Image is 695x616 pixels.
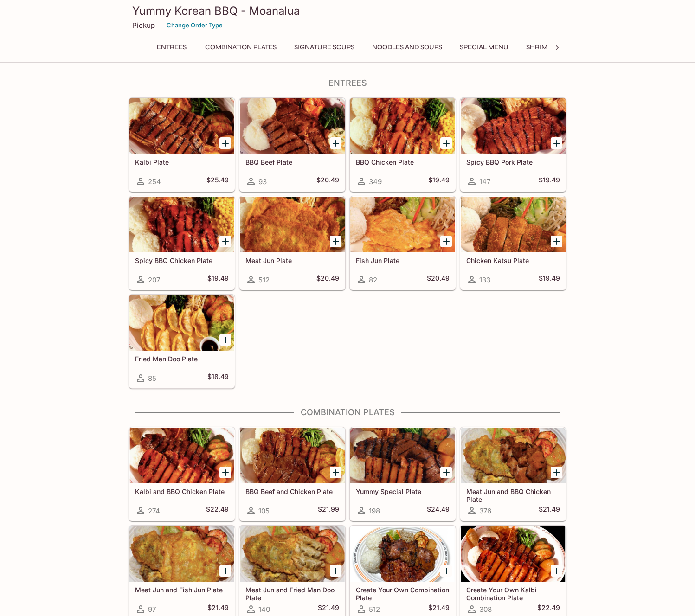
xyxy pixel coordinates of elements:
button: Add Yummy Special Plate [440,467,452,478]
h4: Combination Plates [129,407,566,417]
div: Create Your Own Kalbi Combination Plate [461,526,566,582]
button: Change Order Type [162,18,227,32]
h5: Spicy BBQ Chicken Plate [135,257,229,264]
h5: $21.99 [318,505,339,516]
h5: BBQ Beef Plate [245,158,339,166]
button: Shrimp Combos [521,41,587,54]
h5: $19.49 [428,176,450,187]
a: Meat Jun and BBQ Chicken Plate376$21.49 [460,427,566,521]
span: 512 [369,605,380,614]
button: Add Fish Jun Plate [440,236,452,247]
a: Yummy Special Plate198$24.49 [350,427,456,521]
a: Fish Jun Plate82$20.49 [350,196,456,290]
span: 105 [258,507,270,515]
span: 147 [479,177,490,186]
span: 93 [258,177,267,186]
h5: $20.49 [427,274,450,285]
button: Add Meat Jun Plate [330,236,341,247]
button: Add Meat Jun and Fish Jun Plate [219,565,231,577]
span: 207 [148,276,160,284]
button: Add BBQ Chicken Plate [440,137,452,149]
h5: Fish Jun Plate [356,257,450,264]
h5: $22.49 [537,603,560,615]
h5: $25.49 [206,176,229,187]
h5: $21.49 [318,603,339,615]
span: 82 [369,276,377,284]
span: 133 [479,276,490,284]
a: Spicy BBQ Chicken Plate207$19.49 [129,196,235,290]
a: Meat Jun Plate512$20.49 [239,196,345,290]
div: Create Your Own Combination Plate [350,526,455,582]
h5: Fried Man Doo Plate [135,355,229,363]
a: Spicy BBQ Pork Plate147$19.49 [460,98,566,192]
h5: Chicken Katsu Plate [466,257,560,264]
button: Add Meat Jun and Fried Man Doo Plate [330,565,341,577]
div: Kalbi and BBQ Chicken Plate [129,428,234,483]
a: Fried Man Doo Plate85$18.49 [129,295,235,388]
div: Meat Jun and Fried Man Doo Plate [240,526,345,582]
button: Add Kalbi and BBQ Chicken Plate [219,467,231,478]
div: Yummy Special Plate [350,428,455,483]
a: Kalbi and BBQ Chicken Plate274$22.49 [129,427,235,521]
span: 349 [369,177,382,186]
button: Add Create Your Own Kalbi Combination Plate [551,565,562,577]
h5: $19.49 [539,274,560,285]
h5: $19.49 [539,176,560,187]
a: BBQ Beef Plate93$20.49 [239,98,345,192]
button: Noodles and Soups [367,41,447,54]
a: BBQ Beef and Chicken Plate105$21.99 [239,427,345,521]
span: 274 [148,507,160,515]
div: BBQ Chicken Plate [350,98,455,154]
button: Entrees [151,41,193,54]
div: Meat Jun and BBQ Chicken Plate [461,428,566,483]
h5: $18.49 [207,372,229,384]
button: Combination Plates [200,41,282,54]
h5: Meat Jun and Fried Man Doo Plate [245,586,339,601]
button: Add Kalbi Plate [219,137,231,149]
h5: BBQ Beef and Chicken Plate [245,488,339,495]
h5: $24.49 [427,505,450,516]
h5: Spicy BBQ Pork Plate [466,158,560,166]
button: Add Chicken Katsu Plate [551,236,562,247]
span: 198 [369,507,380,515]
div: Meat Jun Plate [240,197,345,252]
div: Kalbi Plate [129,98,234,154]
h5: Create Your Own Kalbi Combination Plate [466,586,560,601]
button: Add Meat Jun and BBQ Chicken Plate [551,467,562,478]
h5: Kalbi Plate [135,158,229,166]
div: Chicken Katsu Plate [461,197,566,252]
button: Add Fried Man Doo Plate [219,334,231,346]
span: 254 [148,177,161,186]
span: 308 [479,605,492,614]
h5: Meat Jun and Fish Jun Plate [135,586,229,594]
button: Add BBQ Beef and Chicken Plate [330,467,341,478]
span: 140 [258,605,270,614]
h5: $20.49 [316,274,339,285]
h5: Create Your Own Combination Plate [356,586,450,601]
a: BBQ Chicken Plate349$19.49 [350,98,456,192]
p: Pickup [132,21,155,30]
button: Add Create Your Own Combination Plate [440,565,452,577]
span: 85 [148,374,156,383]
div: Fish Jun Plate [350,197,455,252]
h5: $20.49 [316,176,339,187]
button: Signature Soups [289,41,360,54]
div: Meat Jun and Fish Jun Plate [129,526,234,582]
a: Chicken Katsu Plate133$19.49 [460,196,566,290]
button: Special Menu [455,41,514,54]
h5: $21.49 [428,603,450,615]
h5: $21.49 [539,505,560,516]
h5: Meat Jun and BBQ Chicken Plate [466,488,560,503]
h5: $22.49 [206,505,229,516]
button: Add Spicy BBQ Pork Plate [551,137,562,149]
h5: Kalbi and BBQ Chicken Plate [135,488,229,495]
button: Add BBQ Beef Plate [330,137,341,149]
div: BBQ Beef Plate [240,98,345,154]
h5: BBQ Chicken Plate [356,158,450,166]
h5: Yummy Special Plate [356,488,450,495]
h4: Entrees [129,78,566,88]
button: Add Spicy BBQ Chicken Plate [219,236,231,247]
span: 376 [479,507,491,515]
span: 97 [148,605,156,614]
div: Fried Man Doo Plate [129,295,234,351]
